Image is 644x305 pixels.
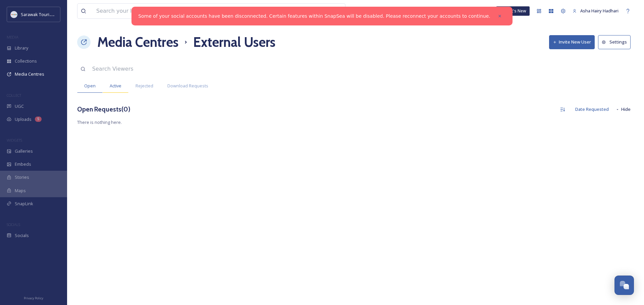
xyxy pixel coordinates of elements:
[15,116,32,123] span: Uploads
[7,34,18,40] span: MEDIA
[15,58,37,64] span: Collections
[136,83,153,89] span: Rejected
[7,138,22,143] span: WIDGETS
[97,32,178,52] a: Media Centres
[15,187,26,194] span: Maps
[24,296,43,300] span: Privacy Policy
[15,201,33,207] span: SnapLink
[303,4,342,17] a: View all files
[15,232,29,239] span: Socials
[110,83,121,89] span: Active
[496,6,530,16] a: What's New
[15,71,44,77] span: Media Centres
[167,83,208,89] span: Download Requests
[138,13,490,20] a: Some of your social accounts have been disconnected. Certain features within SnapSea will be disa...
[7,222,20,227] span: SOCIALS
[24,294,43,302] a: Privacy Policy
[598,35,634,49] a: Settings
[569,4,622,17] a: Asha Hairy Hadhari
[598,35,631,49] button: Settings
[572,103,612,116] div: Date Requested
[15,148,33,154] span: Galleries
[15,45,28,51] span: Library
[7,93,21,98] span: COLLECT
[11,11,17,18] img: new%20smtd%20transparent%202%20copy%404x.png
[549,35,595,49] button: Invite New User
[21,11,68,17] span: Sarawak Tourism Board
[15,174,29,180] span: Stories
[614,276,634,295] button: Open Chat
[93,4,290,18] input: Search your library
[77,104,130,114] h3: Open Requests ( 0 )
[35,117,42,122] div: 5
[612,103,634,116] button: Hide
[89,62,245,76] input: Search Viewers
[15,103,24,109] span: UGC
[77,119,634,126] span: There is nothing here.
[15,161,31,167] span: Embeds
[193,32,275,52] h1: External Users
[84,83,96,89] span: Open
[580,8,619,14] span: Asha Hairy Hadhari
